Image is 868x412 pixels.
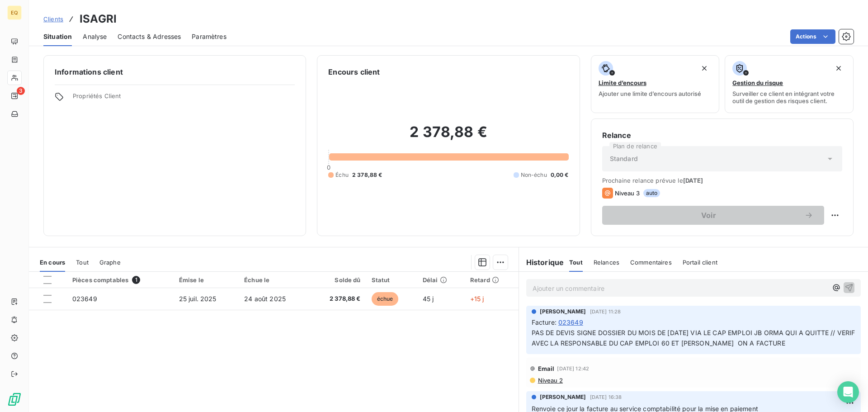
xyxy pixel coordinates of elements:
[602,177,842,184] span: Prochaine relance prévue le
[179,295,217,303] span: 25 juil. 2025
[590,394,622,400] span: [DATE] 16:38
[732,90,846,104] span: Surveiller ce client en intégrant votre outil de gestion des risques client.
[72,276,168,284] div: Pièces comptables
[643,189,660,197] span: auto
[192,32,226,41] span: Paramètres
[591,55,720,113] button: Limite d’encoursAjouter une limite d’encours autorisé
[423,295,434,303] span: 45 j
[790,29,835,44] button: Actions
[537,377,563,384] span: Niveau 2
[40,259,65,266] span: En cours
[683,177,703,184] span: [DATE]
[43,32,72,41] span: Situation
[613,212,804,219] span: Voir
[76,259,89,266] span: Tout
[7,392,22,407] img: Logo LeanPay
[328,123,568,150] h2: 2 378,88 €
[599,79,646,86] span: Limite d’encours
[315,276,361,284] div: Solde dû
[328,66,380,77] h6: Encours client
[532,329,857,347] span: PAS DE DEVIS SIGNE DOSSIER DU MOIS DE [DATE] VIA LE CAP EMPLOI JB ORMA QUI A QUITTE // VERIF AVEC...
[519,257,564,268] h6: Historique
[423,276,459,284] div: Délai
[540,308,586,316] span: [PERSON_NAME]
[72,295,97,303] span: 023649
[590,309,621,314] span: [DATE] 11:28
[837,381,859,403] div: Open Intercom Messenger
[372,292,399,306] span: échue
[521,171,547,179] span: Non-échu
[315,294,361,303] span: 2 378,88 €
[118,32,181,41] span: Contacts & Adresses
[599,90,701,97] span: Ajouter une limite d’encours autorisé
[610,154,638,163] span: Standard
[551,171,569,179] span: 0,00 €
[327,164,330,171] span: 0
[372,276,412,284] div: Statut
[532,317,557,327] span: Facture :
[569,259,583,266] span: Tout
[470,276,513,284] div: Retard
[132,276,140,284] span: 1
[99,259,121,266] span: Graphe
[179,276,234,284] div: Émise le
[43,14,63,24] a: Clients
[335,171,349,179] span: Échu
[630,259,672,266] span: Commentaires
[615,189,640,197] span: Niveau 3
[557,366,589,371] span: [DATE] 12:42
[683,259,717,266] span: Portail client
[17,87,25,95] span: 3
[43,15,63,23] span: Clients
[594,259,619,266] span: Relances
[80,11,117,27] h3: ISAGRI
[558,317,583,327] span: 023649
[470,295,484,303] span: +15 j
[352,171,382,179] span: 2 378,88 €
[732,79,783,86] span: Gestion du risque
[73,92,295,105] span: Propriétés Client
[602,206,824,225] button: Voir
[725,55,854,113] button: Gestion du risqueSurveiller ce client en intégrant votre outil de gestion des risques client.
[244,295,286,303] span: 24 août 2025
[538,365,555,372] span: Email
[602,130,842,141] h6: Relance
[55,66,295,77] h6: Informations client
[244,276,304,284] div: Échue le
[540,393,586,401] span: [PERSON_NAME]
[83,32,107,41] span: Analyse
[7,5,22,20] div: EQ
